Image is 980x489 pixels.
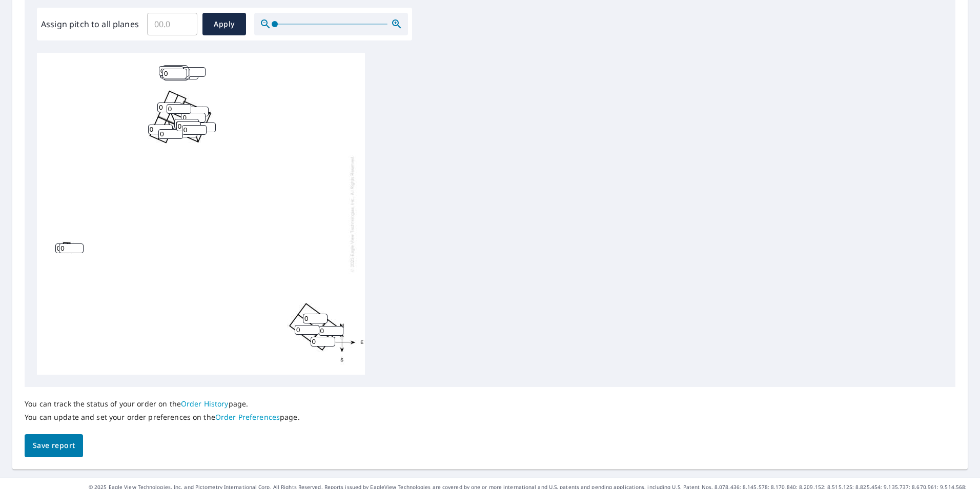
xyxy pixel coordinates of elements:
[25,413,300,422] p: You can update and set your order preferences on the page.
[211,18,238,31] span: Apply
[147,10,197,38] input: 00.0
[41,18,139,30] label: Assign pitch to all planes
[33,439,75,452] span: Save report
[202,13,246,35] button: Apply
[215,412,280,422] a: Order Preferences
[25,434,83,457] button: Save report
[181,399,229,409] a: Order History
[25,399,300,409] p: You can track the status of your order on the page.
